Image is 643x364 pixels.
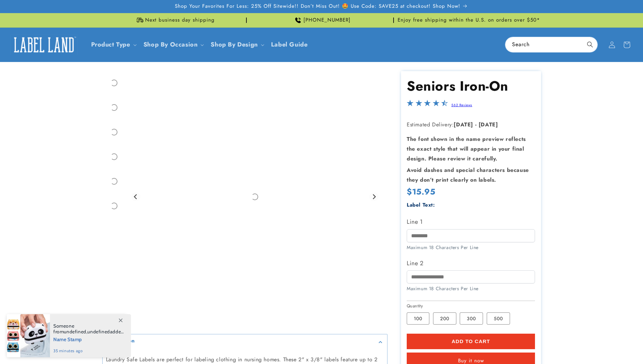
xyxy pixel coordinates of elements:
[145,17,215,24] span: Next business day shipping
[102,170,126,193] div: Go to slide 5
[433,312,456,325] label: 200
[102,13,247,27] div: Announcement
[139,37,207,53] summary: Shop By Occasion
[53,323,124,335] span: Someone from , added this product to their cart.
[91,40,130,49] a: Product Type
[407,334,535,349] button: Add to cart
[407,258,535,269] label: Line 2
[103,334,387,350] summary: Description
[102,194,126,218] div: Go to slide 6
[102,71,126,95] div: Go to slide 1
[487,312,510,325] label: 500
[64,329,86,335] span: undefined
[175,3,460,10] span: Shop Your Favorites For Less: 25% Off Sitewide!! Don’t Miss Out! 🤩 Use Code: SAVE25 at checkout! ...
[397,13,541,27] div: Announcement
[407,77,535,95] h1: Seniors Iron-On
[475,121,477,128] strong: -
[407,303,424,309] legend: Quantity
[407,166,529,184] strong: Avoid dashes and special characters because they don’t print clearly on labels.
[407,244,535,251] div: Maximum 18 Characters Per Line
[131,192,140,201] button: Go to last slide
[143,41,198,49] span: Shop By Occasion
[479,121,498,128] strong: [DATE]
[303,17,351,24] span: [PHONE_NUMBER]
[407,135,526,162] strong: The font shown in the name preview reflects the exact style that will appear in your final design...
[10,34,78,55] img: Label Land
[267,37,312,53] a: Label Guide
[87,37,139,53] summary: Product Type
[211,40,258,49] a: Shop By Design
[398,17,540,24] span: Enjoy free shipping within the U.S. on orders over $50*
[452,338,490,344] span: Add to cart
[407,101,448,109] span: 4.4-star overall rating
[271,41,308,49] span: Label Guide
[407,186,435,197] span: $15.95
[87,329,110,335] span: undefined
[207,37,267,53] summary: Shop By Design
[249,13,394,27] div: Announcement
[102,145,126,169] div: Go to slide 4
[369,192,378,201] button: Next slide
[53,348,124,354] span: 35 minutes ago
[583,37,597,52] button: Search
[102,96,126,119] div: Go to slide 2
[8,32,80,58] a: Label Land
[53,335,124,343] span: Name Stamp
[407,216,535,227] label: Line 1
[451,102,472,108] a: 562 Reviews
[407,201,435,209] label: Label Text:
[407,285,535,292] div: Maximum 18 Characters Per Line
[102,120,126,144] div: Go to slide 3
[454,121,473,128] strong: [DATE]
[407,312,429,325] label: 100
[407,120,535,130] p: Estimated Delivery:
[460,312,483,325] label: 300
